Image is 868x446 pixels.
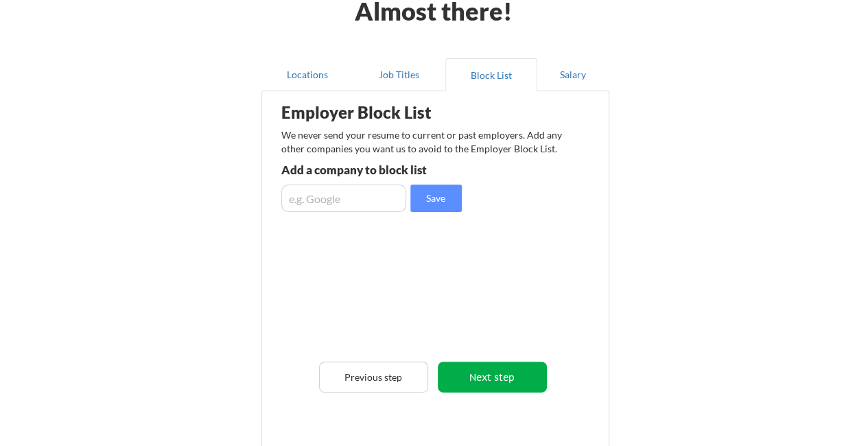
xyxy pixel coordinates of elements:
[319,362,428,392] button: Previous step
[438,362,547,392] button: Next step
[445,58,537,91] button: Block List
[261,58,353,91] button: Locations
[281,185,406,212] input: e.g. Google
[353,58,445,91] button: Job Titles
[281,104,497,121] div: Employer Block List
[281,128,571,155] div: We never send your resume to current or past employers. Add any other companies you want us to av...
[537,58,609,91] button: Salary
[410,185,462,212] button: Save
[281,164,483,176] div: Add a company to block list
